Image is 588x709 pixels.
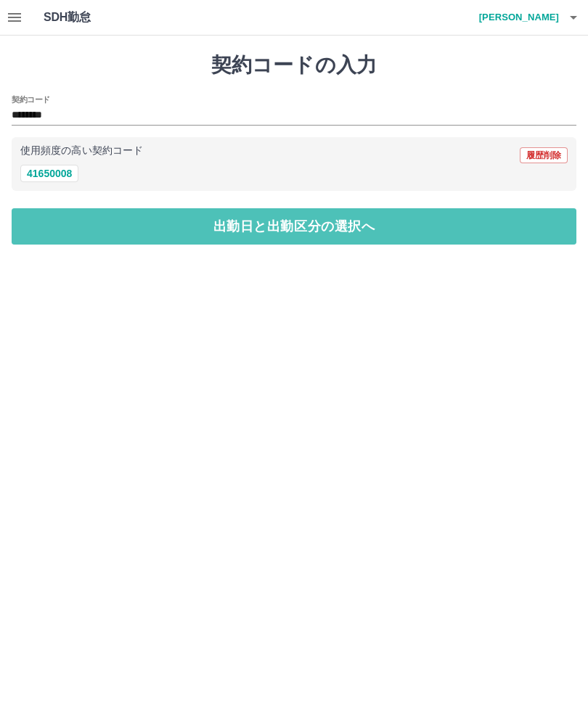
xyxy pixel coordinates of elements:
[520,147,568,163] button: 履歴削除
[12,208,576,245] button: 出勤日と出勤区分の選択へ
[20,146,143,156] p: 使用頻度の高い契約コード
[12,94,50,105] h2: 契約コード
[20,165,78,182] button: 41650008
[12,53,576,78] h1: 契約コードの入力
